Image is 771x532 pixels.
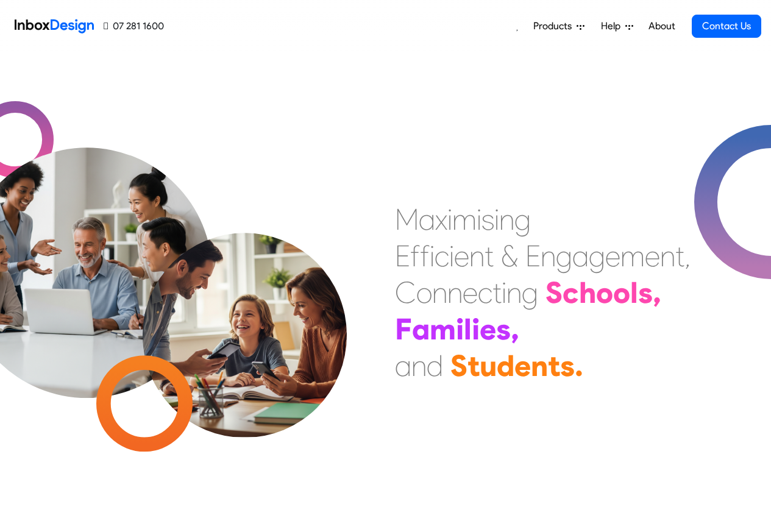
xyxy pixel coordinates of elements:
div: & [501,238,518,274]
div: i [477,201,481,238]
div: s [496,311,511,347]
div: a [572,238,589,274]
div: a [419,201,435,238]
div: e [514,347,531,384]
div: n [411,347,427,384]
div: x [435,201,447,238]
div: , [684,238,691,274]
div: n [506,274,522,311]
div: u [480,347,497,384]
span: Products [533,19,577,34]
div: c [478,274,492,311]
div: i [502,274,506,311]
div: f [410,238,420,274]
div: a [412,311,430,347]
div: o [416,274,432,311]
div: E [525,238,541,274]
div: g [589,238,605,274]
div: a [395,347,411,384]
div: i [456,311,464,347]
div: i [494,201,499,238]
div: t [492,274,502,311]
div: e [463,274,478,311]
div: t [467,347,480,384]
div: m [430,311,456,347]
div: e [454,238,469,274]
div: Maximising Efficient & Engagement, Connecting Schools, Families, and Students. [395,201,691,384]
div: d [497,347,514,384]
div: n [447,274,463,311]
div: s [560,347,575,384]
div: l [630,274,638,311]
a: Help [596,14,638,38]
div: c [435,238,449,274]
div: M [395,201,419,238]
div: d [427,347,443,384]
div: , [511,311,519,347]
div: , [653,274,661,311]
div: n [432,274,447,311]
div: e [645,238,660,274]
div: i [472,311,480,347]
div: n [660,238,675,274]
div: i [447,201,452,238]
div: s [638,274,653,311]
div: f [420,238,430,274]
div: o [596,274,613,311]
div: E [395,238,410,274]
div: h [579,274,596,311]
div: n [531,347,548,384]
div: l [464,311,472,347]
div: n [469,238,485,274]
div: g [522,274,538,311]
span: Help [601,19,625,34]
img: parents_with_child.png [117,182,372,438]
div: e [605,238,620,274]
a: Products [528,14,589,38]
a: 07 281 1600 [104,19,164,34]
div: t [675,238,684,274]
div: o [613,274,630,311]
div: e [480,311,496,347]
div: t [485,238,494,274]
a: About [645,14,678,38]
a: Contact Us [692,15,761,38]
div: S [545,274,563,311]
div: . [575,347,583,384]
div: n [499,201,514,238]
div: g [514,201,531,238]
div: S [450,347,467,384]
div: i [430,238,435,274]
div: g [556,238,572,274]
div: m [452,201,477,238]
div: m [620,238,645,274]
div: t [548,347,560,384]
div: s [481,201,494,238]
div: n [541,238,556,274]
div: C [395,274,416,311]
div: i [449,238,454,274]
div: F [395,311,412,347]
div: c [563,274,579,311]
